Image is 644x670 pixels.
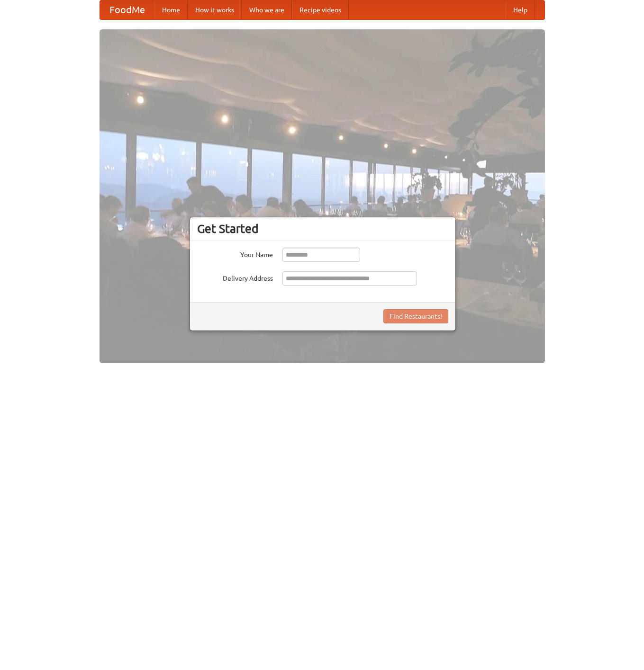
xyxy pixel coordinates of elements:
[197,271,273,283] label: Delivery Address
[506,0,535,19] a: Help
[188,0,242,19] a: How it works
[100,0,154,19] a: FoodMe
[197,248,273,259] label: Your Name
[383,309,448,323] button: Find Restaurants!
[197,222,448,236] h3: Get Started
[242,0,292,19] a: Who we are
[292,0,349,19] a: Recipe videos
[154,0,188,19] a: Home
